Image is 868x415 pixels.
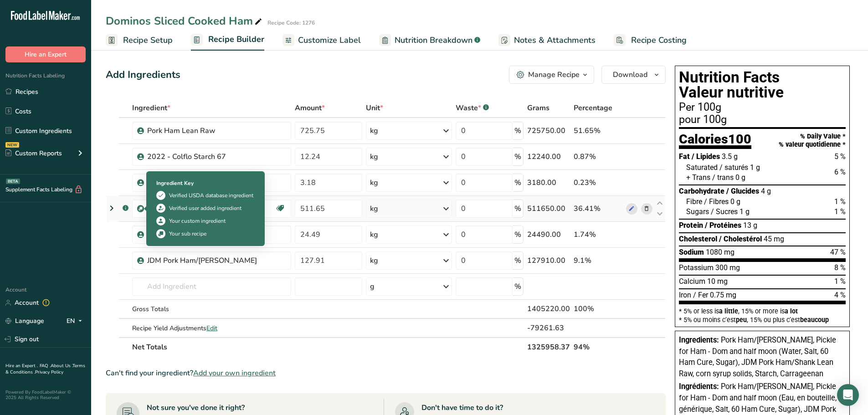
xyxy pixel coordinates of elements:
[282,30,361,51] a: Customize Label
[132,323,291,333] div: Recipe Yield Adjustments
[527,229,570,240] div: 24490.00
[719,163,748,172] span: / saturés
[370,177,378,188] div: kg
[106,13,264,29] div: Dominos Sliced Cooked Ham
[679,304,846,323] section: * 5% or less is , 15% or more is
[527,102,550,113] span: Grams
[574,229,622,240] div: 1.74%
[730,197,740,206] span: 0 g
[132,304,291,314] div: Gross Totals
[712,173,734,182] span: / trans
[527,323,570,333] div: -79261.63
[834,152,846,161] span: 5 %
[679,114,846,125] div: pour 100g
[574,102,612,113] span: Percentage
[728,131,751,147] span: 100
[834,277,846,286] span: 1 %
[679,382,719,391] span: Ingrédients:
[527,177,570,188] div: 3180.00
[514,34,596,46] span: Notes & Attachments
[707,277,728,286] span: 10 mg
[527,203,570,214] div: 511650.00
[705,221,741,230] span: / Protéines
[366,102,383,113] span: Unit
[761,187,771,195] span: 4 g
[834,291,846,299] span: 4 %
[834,207,846,216] span: 1 %
[51,363,72,369] a: About Us .
[206,324,217,333] span: Edit
[370,203,378,214] div: kg
[370,125,378,136] div: kg
[679,70,846,100] h1: Nutrition Facts Valeur nutritive
[130,337,525,356] th: Net Totals
[572,337,624,356] th: 94%
[6,179,20,184] div: BETA
[132,102,170,113] span: Ingredient
[679,336,836,378] span: Pork Ham/[PERSON_NAME], Pickle for Ham - Dom and half moon (Water, Salt, 60 Ham Cure, Sugar), JDM...
[679,187,724,195] span: Carbohydrate
[527,255,570,266] div: 127910.00
[193,368,276,379] span: Add your own ingredient
[686,163,718,172] span: Saturated
[719,235,762,243] span: / Cholestérol
[614,30,687,51] a: Recipe Costing
[686,197,702,206] span: Fibre
[574,177,622,188] div: 0.23%
[743,221,757,230] span: 13 g
[5,363,85,375] a: Terms & Conditions .
[704,197,729,206] span: / Fibres
[679,263,714,272] span: Potassium
[527,125,570,136] div: 725750.00
[679,277,705,286] span: Calcium
[169,217,226,225] div: Your custom ingredient
[106,67,180,82] div: Add Ingredients
[722,152,738,161] span: 3.5 g
[456,102,489,113] div: Waste
[156,179,255,187] div: Ingredient Key
[370,281,375,292] div: g
[574,255,622,266] div: 9.1%
[679,291,691,299] span: Iron
[679,133,751,149] div: Calories
[613,69,647,80] span: Download
[692,152,720,161] span: / Lipides
[837,384,859,406] div: Open Intercom Messenger
[735,173,745,182] span: 0 g
[5,46,86,62] button: Hire an Expert
[132,277,291,296] input: Add Ingredient
[706,248,734,256] span: 1080 mg
[147,255,261,266] div: JDM Pork Ham/[PERSON_NAME]
[719,307,738,315] span: a little
[370,255,378,266] div: kg
[147,125,261,136] div: Pork Ham Lean Raw
[736,316,747,323] span: peu
[679,221,703,230] span: Protein
[710,291,736,299] span: 0.75 mg
[370,229,378,240] div: kg
[295,102,325,113] span: Amount
[169,204,241,212] div: Verified user added ingredient
[35,369,63,375] a: Privacy Policy
[679,152,690,161] span: Fat
[830,248,846,256] span: 47 %
[527,303,570,314] div: 1405220.00
[834,263,846,272] span: 8 %
[5,363,38,369] a: Hire an Expert .
[395,34,473,46] span: Nutrition Breakdown
[40,363,51,369] a: FAQ .
[679,336,719,344] span: Ingredients:
[715,263,740,272] span: 300 mg
[740,207,750,216] span: 1 g
[527,151,570,162] div: 12240.00
[5,142,19,148] div: NEW
[631,34,687,46] span: Recipe Costing
[147,151,261,162] div: 2022 - Colflo Starch 67
[750,163,760,172] span: 1 g
[379,30,480,51] a: Nutrition Breakdown
[498,30,596,51] a: Notes & Attachments
[5,149,62,158] div: Custom Reports
[525,337,572,356] th: 1325958.37
[208,33,264,46] span: Recipe Builder
[137,205,144,212] img: Sub Recipe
